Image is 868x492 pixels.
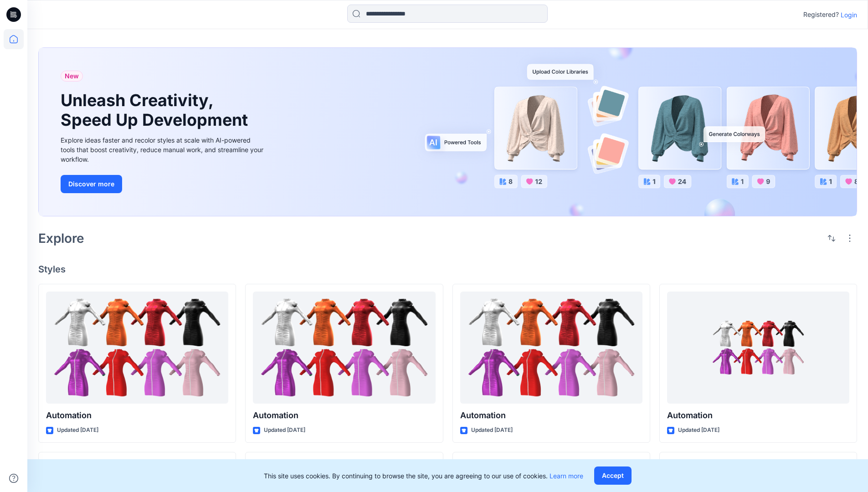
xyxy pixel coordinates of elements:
[594,466,632,485] button: Accept
[264,471,583,481] p: This site uses cookies. By continuing to browse the site, you are agreeing to our use of cookies.
[46,409,228,422] p: Automation
[38,231,84,246] h2: Explore
[678,425,719,435] p: Updated [DATE]
[65,71,79,82] span: New
[57,425,98,435] p: Updated [DATE]
[667,292,849,404] a: Automation
[38,264,857,275] h4: Styles
[803,9,839,20] p: Registered?
[61,135,266,164] div: Explore ideas faster and recolor styles at scale with AI-powered tools that boost creativity, red...
[253,409,435,422] p: Automation
[667,409,849,422] p: Automation
[550,472,583,480] a: Learn more
[253,292,435,404] a: Automation
[264,425,305,435] p: Updated [DATE]
[841,10,857,20] p: Login
[460,409,642,422] p: Automation
[46,292,228,404] a: Automation
[460,292,642,404] a: Automation
[61,91,252,130] h1: Unleash Creativity, Speed Up Development
[471,425,513,435] p: Updated [DATE]
[61,175,266,193] a: Discover more
[61,175,122,193] button: Discover more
